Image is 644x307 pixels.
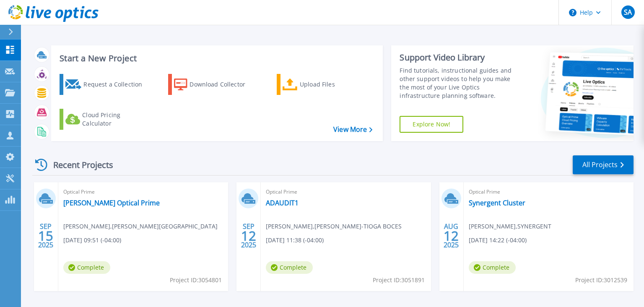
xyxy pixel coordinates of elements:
[60,54,372,63] h3: Start a New Project
[32,155,125,175] div: Recent Projects
[400,116,463,133] a: Explore Now!
[469,261,516,274] span: Complete
[60,74,153,95] a: Request a Collection
[624,9,632,16] span: SA
[400,66,521,100] div: Find tutorials, instructional guides and other support videos to help you make the most of your L...
[469,199,525,207] a: Synergent Cluster
[63,261,110,274] span: Complete
[266,261,313,274] span: Complete
[63,236,121,245] span: [DATE] 09:51 (-04:00)
[63,187,223,197] span: Optical Prime
[266,187,426,197] span: Optical Prime
[170,276,222,285] span: Project ID: 3054801
[38,220,54,251] div: SEP 2025
[168,74,262,95] a: Download Collector
[575,276,627,285] span: Project ID: 3012539
[63,222,218,231] span: [PERSON_NAME] , [PERSON_NAME][GEOGRAPHIC_DATA]
[277,74,370,95] a: Upload Files
[469,222,551,231] span: [PERSON_NAME] , SYNERGENT
[443,220,459,251] div: AUG 2025
[82,111,149,128] div: Cloud Pricing Calculator
[373,276,425,285] span: Project ID: 3051891
[241,220,257,251] div: SEP 2025
[266,199,299,207] a: ADAUDIT1
[573,155,634,174] a: All Projects
[83,76,151,93] div: Request a Collection
[469,236,527,245] span: [DATE] 14:22 (-04:00)
[38,232,53,239] span: 15
[300,76,367,93] div: Upload Files
[266,236,324,245] span: [DATE] 11:38 (-04:00)
[400,52,521,63] div: Support Video Library
[333,126,372,134] a: View More
[190,76,257,93] div: Download Collector
[63,199,160,207] a: [PERSON_NAME] Optical Prime
[241,232,256,239] span: 12
[60,109,153,130] a: Cloud Pricing Calculator
[444,232,459,239] span: 12
[266,222,402,231] span: [PERSON_NAME] , [PERSON_NAME]-TIOGA BOCES
[469,187,628,197] span: Optical Prime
